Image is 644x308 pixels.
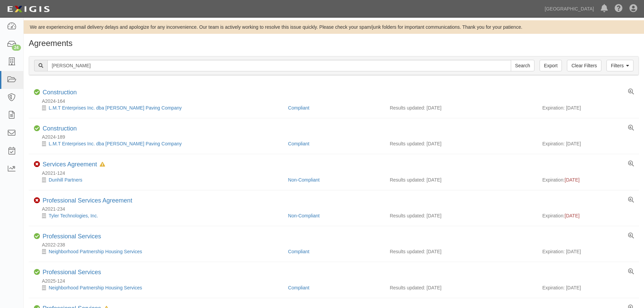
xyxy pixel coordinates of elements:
div: Results updated: [DATE] [390,176,532,183]
a: L.M.T Enterprises Inc. dba [PERSON_NAME] Paving Company [49,105,182,111]
a: Professional Services [43,269,101,276]
div: A2024-164 [34,98,639,104]
div: Professional Services [43,269,101,276]
i: Help Center - Complianz [615,5,623,13]
div: Expiration: [542,212,634,219]
div: Neighborhood Partnership Housing Services [34,284,283,291]
div: We are experiencing email delivery delays and apologize for any inconvenience. Our team is active... [24,24,644,30]
i: Non-Compliant [34,161,40,167]
div: Professional Services Agreement [43,197,132,205]
a: Neighborhood Partnership Housing Services [49,285,142,290]
a: Services Agreement [43,161,97,168]
div: Expiration: [DATE] [542,284,634,291]
div: Construction [43,89,77,96]
i: Compliant [34,125,40,132]
a: View results summary [628,233,634,239]
div: Services Agreement [43,161,105,168]
a: Construction [43,89,77,96]
a: Non-Compliant [288,213,319,218]
div: Tyler Technologies, Inc. [34,212,283,219]
div: L.M.T Enterprises Inc. dba Tyner Paving Company [34,104,283,111]
div: Neighborhood Partnership Housing Services [34,248,283,255]
a: Tyler Technologies, Inc. [49,213,98,218]
div: Expiration: [542,176,634,183]
div: Expiration: [DATE] [542,140,634,147]
a: Compliant [288,141,309,146]
i: In Default since 07/07/2025 [100,162,105,167]
div: A2021-124 [34,170,639,176]
a: Professional Services [43,233,101,240]
div: Professional Services [43,233,101,240]
div: A2025-124 [34,278,639,284]
a: Dunhill Partners [49,177,82,183]
div: Results updated: [DATE] [390,104,532,111]
a: Filters [606,60,634,71]
div: A2024-189 [34,134,639,140]
i: Compliant [34,89,40,95]
a: L.M.T Enterprises Inc. dba [PERSON_NAME] Paving Company [49,141,182,146]
a: View results summary [628,161,634,167]
span: [DATE] [565,213,579,218]
a: Compliant [288,249,309,254]
input: Search [47,60,511,71]
a: View results summary [628,125,634,131]
div: Dunhill Partners [34,176,283,183]
div: Expiration: [DATE] [542,104,634,111]
div: 24 [12,45,21,51]
a: Construction [43,125,77,132]
div: Results updated: [DATE] [390,284,532,291]
a: [GEOGRAPHIC_DATA] [541,2,597,16]
a: Compliant [288,285,309,290]
i: Non-Compliant [34,197,40,204]
a: Non-Compliant [288,177,319,183]
a: View results summary [628,197,634,203]
div: A2021-234 [34,206,639,212]
h1: Agreements [29,39,639,48]
div: Results updated: [DATE] [390,140,532,147]
img: logo-5460c22ac91f19d4615b14bd174203de0afe785f0fc80cf4dbbc73dc1793850b.png [5,3,52,15]
a: View results summary [628,89,634,95]
div: Construction [43,125,77,133]
div: Results updated: [DATE] [390,248,532,255]
input: Search [511,60,534,71]
div: A2022-238 [34,241,639,248]
a: View results summary [628,269,634,275]
i: Compliant [34,269,40,275]
a: Neighborhood Partnership Housing Services [49,249,142,254]
div: Expiration: [DATE] [542,248,634,255]
span: [DATE] [565,177,579,183]
a: Compliant [288,105,309,111]
a: Professional Services Agreement [43,197,132,204]
a: Export [540,60,562,71]
div: L.M.T Enterprises Inc. dba Tyner Paving Company [34,140,283,147]
i: Compliant [34,233,40,239]
a: Clear Filters [567,60,601,71]
div: Results updated: [DATE] [390,212,532,219]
